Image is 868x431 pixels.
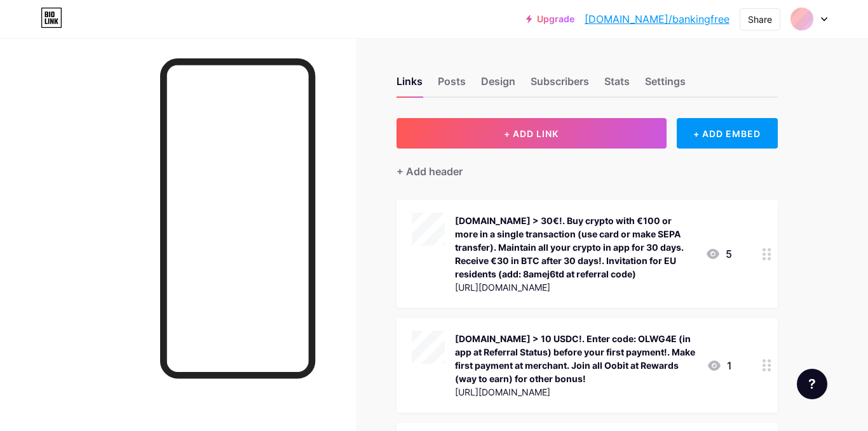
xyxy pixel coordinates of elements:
[397,74,423,96] div: Links
[677,118,778,149] div: + ADD EMBED
[526,14,574,24] a: Upgrade
[438,74,466,96] div: Posts
[455,214,695,281] div: [DOMAIN_NAME] > 30€!. Buy crypto with €100 or more in a single transaction (use card or make SEPA...
[707,358,732,373] div: 1
[645,74,686,96] div: Settings
[531,74,589,96] div: Subscribers
[397,164,463,179] div: + Add header
[455,281,695,294] div: [URL][DOMAIN_NAME]
[481,74,515,96] div: Design
[585,11,729,27] a: [DOMAIN_NAME]/bankingfree
[705,246,732,262] div: 5
[604,74,630,96] div: Stats
[455,385,696,399] div: [URL][DOMAIN_NAME]
[748,13,772,26] div: Share
[397,118,667,149] button: + ADD LINK
[504,128,559,139] span: + ADD LINK
[455,332,696,385] div: [DOMAIN_NAME] > 10 USDC!. Enter code: OLWG4E (in app at Referral Status) before your first paymen...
